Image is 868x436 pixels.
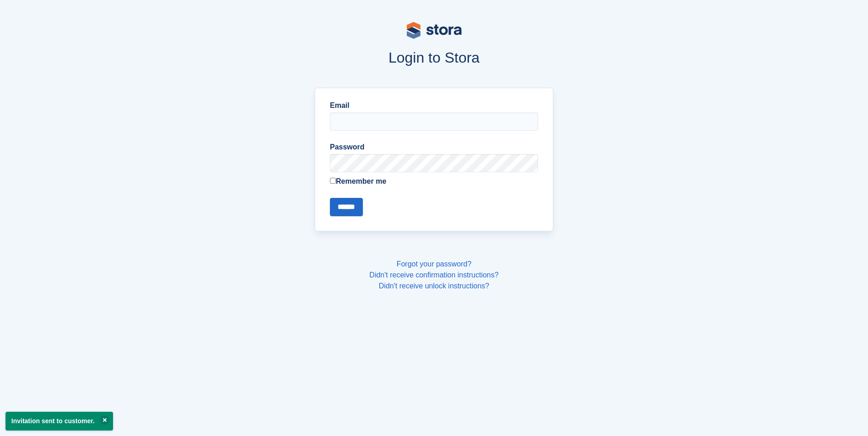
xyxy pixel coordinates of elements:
a: Didn't receive unlock instructions? [379,282,489,290]
img: stora-logo-53a41332b3708ae10de48c4981b4e9114cc0af31d8433b30ea865607fb682f29.svg [407,22,462,39]
h1: Login to Stora [140,49,728,66]
p: Invitation sent to customer. [5,412,113,431]
label: Remember me [330,176,538,187]
label: Email [330,100,538,111]
a: Didn't receive confirmation instructions? [369,271,498,279]
a: Forgot your password? [397,260,472,268]
label: Password [330,142,538,153]
input: Remember me [330,178,336,184]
